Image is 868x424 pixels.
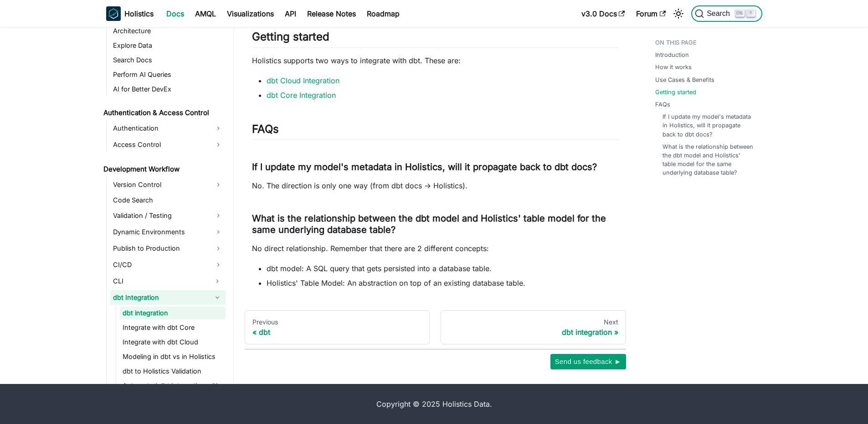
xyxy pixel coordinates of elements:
li: dbt model: A SQL query that gets persisted into a database table. [267,263,619,274]
div: dbt [252,328,422,337]
span: Search [704,10,735,18]
button: Collapse sidebar category 'dbt Integration' [209,290,226,305]
span: Send us feedback ► [555,356,621,368]
div: Copyright © 2025 Holistics Data. [144,399,724,409]
a: AMQL [190,6,221,21]
a: CI/CD [110,257,226,272]
a: dbt integration [120,307,226,319]
div: Previous [252,318,422,326]
p: No direct relationship. Remember that there are 2 different concepts: [252,243,619,254]
a: Use Cases & Benefits [655,76,714,84]
a: Version Control [110,177,226,192]
div: Next [448,318,618,326]
a: HolisticsHolistics [106,6,154,21]
a: Visualizations [221,6,279,21]
h3: If I update my model's metadata in Holistics, will it propagate back to dbt docs? [252,162,619,173]
a: Integrate with dbt Cloud [120,336,226,348]
a: dbt Integration [110,290,209,305]
a: Architecture [110,25,226,37]
a: AI for Better DevEx [110,83,226,96]
a: Dynamic Environments [110,225,226,239]
a: Explore Data [110,39,226,52]
a: v3.0 Docs [576,6,631,21]
p: No. The direction is only one way (from dbt docs → Holistics). [252,180,619,191]
h2: FAQs [252,122,619,140]
a: How it works [655,63,692,71]
a: If I update my model's metadata in Holistics, will it propagate back to dbt docs? [663,112,753,139]
a: CLI [110,274,209,288]
a: Getting started [655,88,696,96]
a: Validation / Testing [110,208,226,223]
a: Perform AI Queries [110,68,226,81]
a: Integrate with dbt Core [120,321,226,334]
a: Roadmap [361,6,405,21]
a: Nextdbt integration [441,310,626,345]
a: Forum [631,6,671,21]
a: Access Control [110,137,226,152]
a: Automated dbt Integration with Holistics via GitHub Actions [120,379,226,399]
div: dbt integration [448,328,618,337]
b: Holistics [124,8,154,19]
h2: Getting started [252,30,619,47]
a: Previousdbt [245,310,430,345]
a: Authentication [110,121,226,136]
a: dbt Cloud Integration [267,76,339,85]
li: Holistics' Table Model: An abstraction on top of an existing database table. [267,278,619,288]
a: dbt Core Integration [267,91,336,100]
p: Holistics supports two ways to integrate with dbt. These are: [252,55,619,66]
img: Holistics [106,6,121,21]
a: Development Workflow [101,163,226,176]
h3: What is the relationship between the dbt model and Holistics' table model for the same underlying... [252,213,619,236]
a: Search Docs [110,54,226,66]
button: Switch between dark and light mode (currently light mode) [671,6,686,21]
kbd: K [746,9,755,17]
a: Docs [161,6,190,21]
button: Expand sidebar category 'CLI' [209,274,226,288]
a: API [279,6,302,21]
a: Publish to Production [110,241,226,256]
a: Authentication & Access Control [101,106,226,119]
a: FAQs [655,100,670,109]
a: Release Notes [302,6,361,21]
button: Send us feedback ► [550,354,626,369]
button: Search (Ctrl+K) [691,5,762,22]
a: dbt to Holistics Validation [120,365,226,378]
a: What is the relationship between the dbt model and Holistics' table model for the same underlying... [663,142,753,177]
a: Introduction [655,50,689,59]
a: Code Search [110,194,226,207]
nav: Docs pages [245,310,626,345]
a: Modeling in dbt vs in Holistics [120,350,226,363]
